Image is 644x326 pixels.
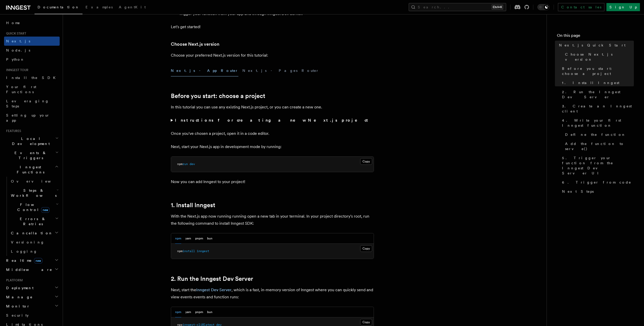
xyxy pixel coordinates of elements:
[562,104,634,114] span: 3. Create an Inngest client
[171,275,253,282] a: 2. Run the Inngest Dev Server
[4,111,60,125] a: Setting up your app
[4,295,33,300] span: Manage
[562,155,634,176] span: 5. Trigger your function from the Inngest Dev Server UI
[9,188,57,198] span: Steps & Workflows
[82,2,116,14] a: Examples
[9,177,60,186] a: Overview
[360,319,372,325] button: Copy
[185,233,191,244] button: yarn
[171,23,374,30] p: Let's get started!
[562,118,634,128] span: 4. Write your first Inngest function
[4,73,60,82] a: Install the SDK
[4,311,60,320] a: Security
[409,3,506,11] button: Search...Ctrl+K
[4,46,60,55] a: Node.js
[4,267,52,272] span: Middleware
[4,265,60,274] button: Middleware
[171,213,374,227] p: With the Next.js app now running running open a new tab in your terminal. In your project directo...
[560,187,634,196] a: Next Steps
[171,65,238,76] button: Next.js - App Router
[86,5,113,9] span: Examples
[197,249,209,253] span: inngest
[171,202,215,209] a: 1. Install Inngest
[4,283,60,292] button: Deployment
[4,177,60,256] div: Inngest Functions
[11,240,44,244] span: Versioning
[9,229,60,238] button: Cancellation
[6,113,50,122] span: Setting up your app
[9,231,53,236] span: Cancellation
[4,258,42,263] span: Realtime
[9,186,60,200] button: Steps & Workflows
[4,37,60,46] a: Next.js
[565,141,634,151] span: Add the function to serve()
[6,76,59,80] span: Install the SDK
[190,162,195,166] span: dev
[537,4,550,10] button: Toggle dark mode
[11,249,37,253] span: Logging
[560,87,634,102] a: 2. Run the Inngest Dev Server
[6,85,36,94] span: Your first Functions
[560,116,634,130] a: 4. Write your first Inngest function
[6,48,30,52] span: Node.js
[4,292,60,302] button: Manage
[175,118,370,123] strong: Instructions for creating a new Next.js project
[183,162,188,166] span: run
[557,32,634,41] h4: On this page
[559,43,625,48] span: Next.js Quick Start
[562,180,631,185] span: 6. Trigger from code
[171,92,265,100] a: Before you start: choose a project
[560,153,634,178] a: 5. Trigger your function from the Inngest Dev Server UI
[171,286,374,301] p: Next, start the , which is a fast, in-memory version of Inngest where you can quickly send and vi...
[4,96,60,111] a: Leveraging Steps
[9,238,60,247] a: Versioning
[492,5,503,10] kbd: Ctrl+K
[4,304,30,309] span: Monitor
[560,102,634,116] a: 3. Create an Inngest client
[171,52,374,59] p: Choose your preferred Next.js version for this tutorial:
[563,139,634,153] a: Add the function to serve()
[562,89,634,100] span: 2. Run the Inngest Dev Server
[558,3,604,11] a: Contact sales
[4,150,55,160] span: Events & Triggers
[560,64,634,78] a: Before you start: choose a project
[4,31,26,36] span: Quick start
[175,233,181,244] button: npm
[563,50,634,64] a: Choose Next.js version
[171,178,374,185] p: Now you can add Inngest to your project!
[560,78,634,87] a: 1. Install Inngest
[4,302,60,311] button: Monitor
[4,162,60,177] button: Inngest Functions
[4,285,34,290] span: Deployment
[171,41,219,48] a: Choose Next.js version
[563,130,634,139] a: Define the function
[562,80,619,85] span: 1. Install Inngest
[171,130,374,137] p: Once you've chosen a project, open it in a code editor.
[565,52,634,62] span: Choose Next.js version
[4,82,60,96] a: Your first Functions
[4,134,60,148] button: Local Development
[196,287,232,292] a: Inngest Dev Server
[4,148,60,162] button: Events & Triggers
[34,258,42,264] span: new
[195,233,203,244] button: pnpm
[242,65,319,76] button: Next.js - Pages Router
[6,39,30,43] span: Next.js
[119,5,146,9] span: AgentKit
[606,3,640,11] a: Sign Up
[207,307,212,317] button: bun
[360,245,372,252] button: Copy
[171,104,374,111] p: In this tutorial you can use any existing Next.js project, or you can create a new one.
[557,41,634,50] a: Next.js Quick Start
[195,307,203,317] button: pnpm
[4,129,21,133] span: Features
[38,5,79,9] span: Documentation
[41,207,49,213] span: new
[177,162,183,166] span: npm
[4,136,55,146] span: Local Development
[177,249,183,253] span: npm
[4,55,60,64] a: Python
[185,307,191,317] button: yarn
[35,2,82,14] a: Documentation
[4,18,60,27] a: Home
